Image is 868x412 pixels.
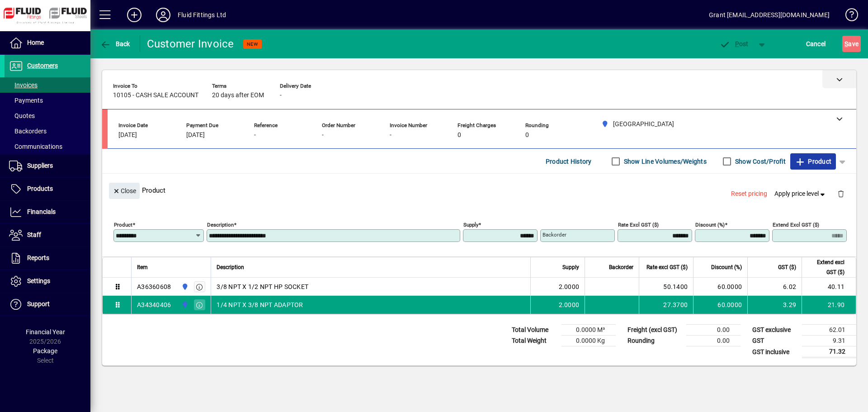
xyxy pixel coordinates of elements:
span: Backorder [609,262,633,272]
a: Financials [5,201,90,223]
td: 40.11 [802,278,856,296]
button: Back [98,36,132,52]
td: 62.01 [802,325,856,336]
span: Item [137,262,148,272]
span: Product [795,154,831,169]
a: Reports [5,247,90,270]
td: 0.00 [686,325,741,336]
span: P [735,40,739,47]
span: Settings [27,277,50,284]
span: - [390,132,392,139]
td: 60.0000 [693,296,747,314]
mat-label: Description [207,222,234,228]
span: Financial Year [26,328,65,336]
mat-label: Supply [463,222,478,228]
mat-label: Backorder [542,232,566,238]
mat-label: Discount (%) [695,222,725,228]
app-page-header-button: Delete [830,189,852,198]
span: Supply [562,262,579,272]
div: 50.1400 [645,282,688,291]
span: 20 days after EOM [212,92,264,99]
a: Knowledge Base [839,2,857,31]
span: 1/4 NPT X 3/8 NPT ADAPTOR [217,300,303,309]
td: 0.0000 M³ [561,325,616,336]
mat-label: Product [114,222,132,228]
span: AUCKLAND [179,300,189,310]
span: [DATE] [186,132,205,139]
div: A36360608 [137,282,171,291]
span: Extend excl GST ($) [807,257,844,277]
td: Total Volume [507,325,561,336]
div: Grant [EMAIL_ADDRESS][DOMAIN_NAME] [709,8,830,22]
a: Home [5,32,90,54]
a: Staff [5,224,90,246]
span: 3/8 NPT X 1/2 NPT HP SOCKET [217,282,308,291]
span: Back [100,40,130,47]
span: Communications [9,143,62,150]
span: - [322,132,324,139]
td: GST inclusive [748,346,802,358]
td: 3.29 [747,296,802,314]
span: NEW [247,41,258,47]
span: Reset pricing [731,189,767,199]
span: Support [27,300,50,308]
span: Payments [9,97,43,104]
a: Suppliers [5,155,90,177]
button: Close [109,183,140,199]
button: Post [715,36,753,52]
button: Apply price level [771,186,830,202]
a: Payments [5,93,90,108]
app-page-header-button: Close [107,186,142,194]
span: 0 [525,132,529,139]
app-page-header-button: Back [90,36,140,52]
label: Show Line Volumes/Weights [622,157,707,166]
span: S [844,40,848,47]
span: Quotes [9,112,35,119]
span: ost [719,40,749,47]
span: Discount (%) [711,262,742,272]
button: Cancel [804,36,828,52]
mat-label: Rate excl GST ($) [618,222,659,228]
span: Close [113,184,136,199]
span: Backorders [9,128,47,135]
span: 0 [458,132,461,139]
td: 60.0000 [693,278,747,296]
div: Customer Invoice [147,37,234,51]
td: Rounding [623,336,686,346]
a: Quotes [5,108,90,123]
td: 0.00 [686,336,741,346]
a: Communications [5,139,90,154]
button: Delete [830,183,852,204]
td: 6.02 [747,278,802,296]
span: Products [27,185,53,192]
td: Freight (excl GST) [623,325,686,336]
div: Product [102,174,856,207]
button: Save [842,36,861,52]
td: GST [748,336,802,346]
td: GST exclusive [748,325,802,336]
mat-label: Extend excl GST ($) [773,222,819,228]
span: Customers [27,62,58,69]
span: Home [27,39,44,46]
a: Support [5,293,90,316]
button: Reset pricing [727,186,771,202]
span: Apply price level [774,189,827,199]
span: AUCKLAND [179,282,189,292]
label: Show Cost/Profit [733,157,786,166]
span: - [254,132,256,139]
span: Invoices [9,81,38,89]
span: [DATE] [118,132,137,139]
td: 71.32 [802,346,856,358]
div: 27.3700 [645,300,688,309]
span: - [280,92,282,99]
a: Settings [5,270,90,293]
span: Staff [27,231,41,238]
button: Profile [149,7,178,23]
span: Suppliers [27,162,53,169]
span: Reports [27,254,49,261]
a: Backorders [5,123,90,139]
div: A34340406 [137,300,171,309]
td: 9.31 [802,336,856,346]
span: 2.0000 [559,282,580,291]
span: Product History [546,154,592,169]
